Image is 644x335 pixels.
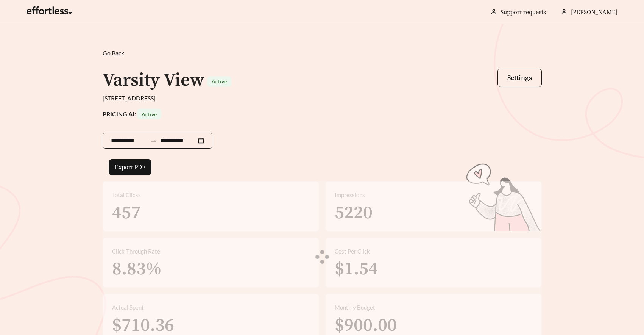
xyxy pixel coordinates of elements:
[212,78,227,85] span: Active
[507,74,532,82] span: Settings
[142,111,157,117] span: Active
[150,137,157,144] span: to
[150,138,157,144] span: swap-right
[109,159,151,175] button: Export PDF
[103,69,204,92] h1: Varsity View
[571,8,617,16] span: [PERSON_NAME]
[115,163,145,172] span: Export PDF
[497,69,542,87] button: Settings
[103,94,542,103] div: [STREET_ADDRESS]
[501,8,546,16] a: Support requests
[103,110,161,117] strong: PRICING AI:
[103,49,124,56] span: Go Back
